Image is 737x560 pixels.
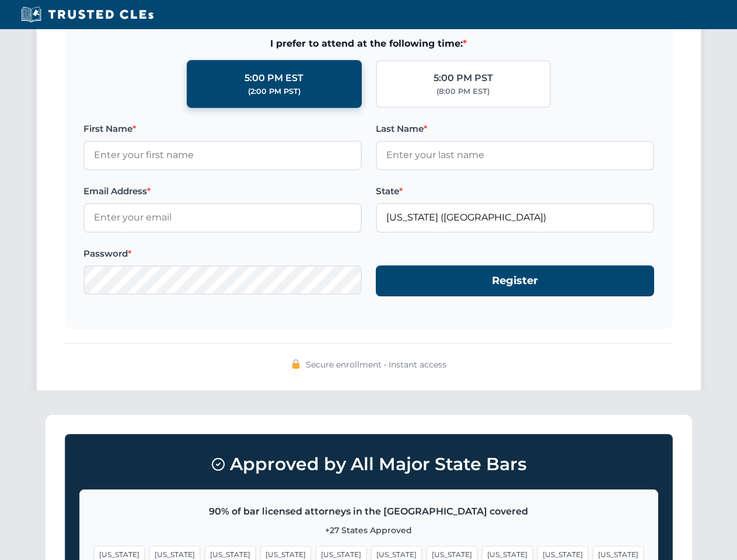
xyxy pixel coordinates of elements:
[83,141,362,170] input: Enter your first name
[376,122,654,136] label: Last Name
[376,184,654,198] label: State
[291,359,301,369] img: 🔒
[436,86,490,97] div: (8:00 PM EST)
[376,265,654,296] button: Register
[244,71,303,86] div: 5:00 PM EST
[376,203,654,232] input: Florida (FL)
[83,184,362,198] label: Email Address
[83,122,362,136] label: First Name
[18,6,157,23] img: Trusted CLEs
[79,449,658,480] h3: Approved by All Major State Bars
[434,71,493,86] div: 5:00 PM PST
[248,86,301,97] div: (2:00 PM PST)
[83,36,654,51] span: I prefer to attend at the following time:
[94,524,644,537] p: +27 States Approved
[376,141,654,170] input: Enter your last name
[306,358,446,371] span: Secure enrollment • Instant access
[94,504,644,519] p: 90% of bar licensed attorneys in the [GEOGRAPHIC_DATA] covered
[83,203,362,232] input: Enter your email
[83,247,362,261] label: Password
